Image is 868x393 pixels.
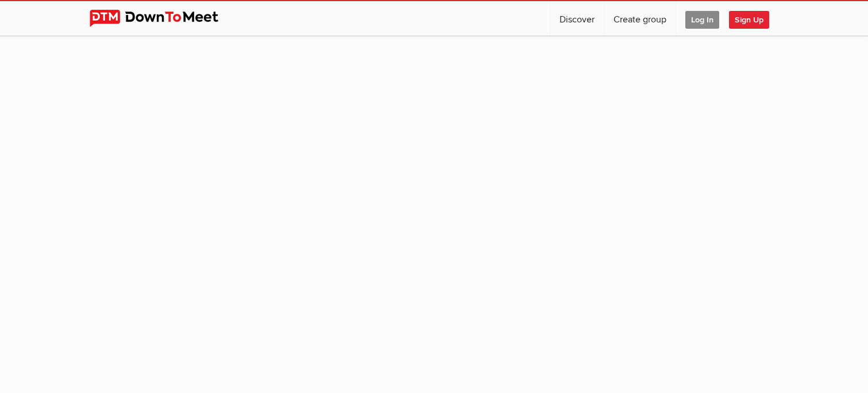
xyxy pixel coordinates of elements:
[676,1,728,36] a: Log In
[604,1,676,36] a: Create group
[685,11,719,29] span: Log In
[550,1,604,36] a: Discover
[729,1,778,36] a: Sign Up
[90,10,236,27] img: DownToMeet
[729,11,769,29] span: Sign Up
